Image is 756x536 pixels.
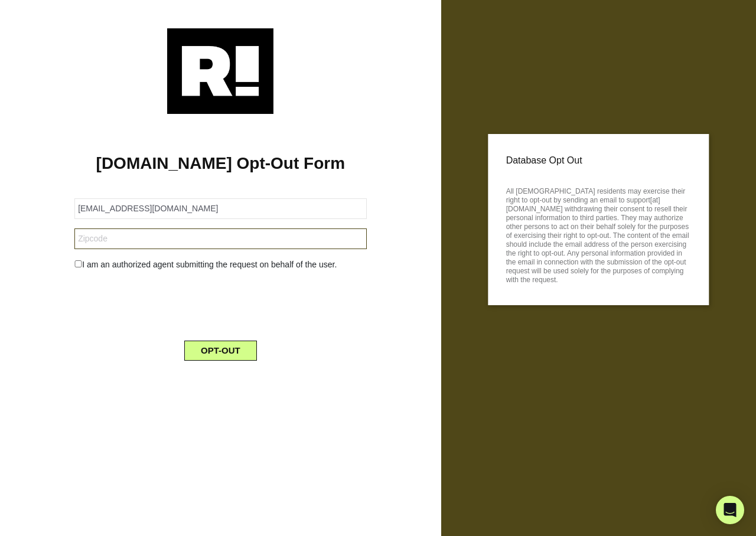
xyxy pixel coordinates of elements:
[184,341,257,361] button: OPT-OUT
[66,259,375,271] div: I am an authorized agent submitting the request on behalf of the user.
[131,280,310,326] iframe: reCAPTCHA
[167,28,273,114] img: Retention.com
[74,198,366,219] input: Email Address
[506,184,691,285] p: All [DEMOGRAPHIC_DATA] residents may exercise their right to opt-out by sending an email to suppo...
[18,153,423,174] h1: [DOMAIN_NAME] Opt-Out Form
[716,496,744,524] div: Open Intercom Messenger
[74,228,366,249] input: Zipcode
[506,152,691,169] p: Database Opt Out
